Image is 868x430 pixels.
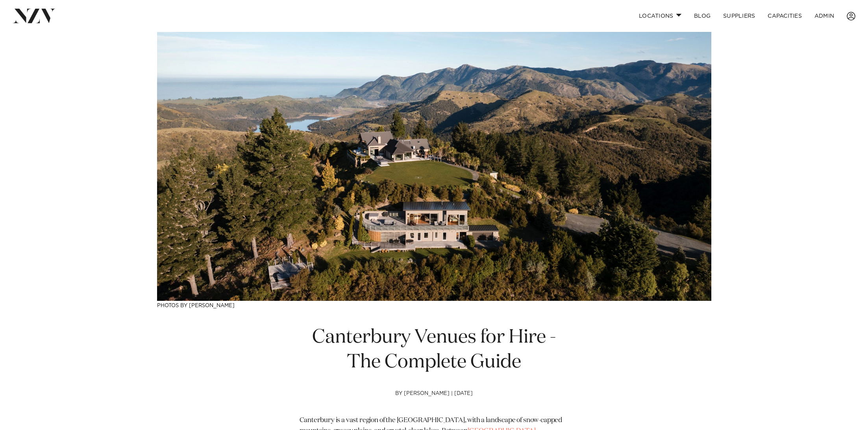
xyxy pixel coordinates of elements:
[688,7,717,24] a: BLOG
[633,7,688,24] a: Locations
[157,303,235,308] a: Photos by [PERSON_NAME]
[300,325,569,375] h1: Canterbury Venues for Hire - The Complete Guide
[761,7,808,24] a: Capacities
[157,32,711,301] img: Canterbury Venues for Hire - The Complete Guide
[13,9,56,23] img: nzv-logo.png
[717,7,761,24] a: SUPPLIERS
[808,7,840,24] a: ADMIN
[300,391,569,416] h4: by [PERSON_NAME] | [DATE]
